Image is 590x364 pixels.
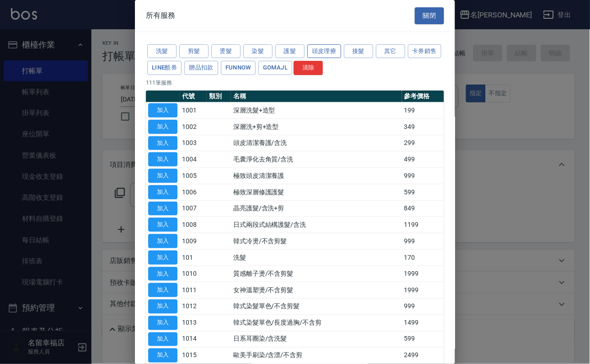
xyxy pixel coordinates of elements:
button: 護髮 [275,44,305,59]
button: 加入 [148,348,177,363]
td: 1004 [180,151,207,168]
td: 599 [402,331,445,348]
td: 深層洗+剪+造型 [231,118,402,135]
button: 染髮 [243,44,273,59]
button: 頭皮理療 [307,44,341,59]
button: 加入 [148,234,177,248]
td: 毛囊淨化去角質/含洗 [231,151,402,168]
td: 999 [402,233,445,250]
td: 1002 [180,118,207,135]
td: 質感離子燙/不含剪髮 [231,266,402,282]
td: 1499 [402,315,445,331]
td: 1008 [180,217,207,233]
td: 1199 [402,217,445,233]
td: 韓式染髮單色/不含剪髮 [231,299,402,315]
button: 接髮 [344,44,373,59]
td: 極致深層修護護髮 [231,184,402,200]
th: 參考價格 [402,91,445,102]
button: 卡券銷售 [408,44,442,59]
button: GOMAJL [258,61,292,75]
td: 1009 [180,233,207,250]
td: 499 [402,151,445,168]
button: 加入 [148,251,177,265]
button: 加入 [148,185,177,199]
p: 111 筆服務 [146,79,444,87]
td: 999 [402,168,445,184]
td: 1010 [180,266,207,282]
td: 1999 [402,266,445,282]
td: 2499 [402,348,445,364]
button: 加入 [148,152,177,166]
td: 1005 [180,168,207,184]
td: 299 [402,135,445,151]
td: 晶亮護髮/含洗+剪 [231,200,402,217]
td: 1001 [180,102,207,119]
td: 極致頭皮清潔養護 [231,168,402,184]
button: 加入 [148,300,177,314]
td: 洗髮 [231,249,402,266]
td: 349 [402,118,445,135]
button: 關閉 [415,7,444,24]
th: 類別 [207,91,231,102]
button: 加入 [148,316,177,330]
button: FUNNOW [221,61,256,75]
td: 日系耳圈染/含洗髮 [231,331,402,348]
button: 其它 [376,44,405,59]
td: 599 [402,184,445,200]
td: 1003 [180,135,207,151]
button: 加入 [148,120,177,134]
td: 1015 [180,348,207,364]
button: 加入 [148,169,177,183]
td: 韓式染髮單色/長度過胸/不含剪 [231,315,402,331]
td: 深層洗髮+造型 [231,102,402,119]
button: 加入 [148,267,177,281]
button: 加入 [148,283,177,297]
td: 1012 [180,299,207,315]
td: 1006 [180,184,207,200]
th: 名稱 [231,91,402,102]
button: 贈品扣款 [184,61,218,75]
span: 所有服務 [146,11,175,20]
td: 1011 [180,282,207,299]
button: 加入 [148,218,177,232]
th: 代號 [180,91,207,102]
button: 加入 [148,103,177,118]
td: 1999 [402,282,445,299]
button: 加入 [148,332,177,347]
button: 剪髮 [179,44,209,59]
td: 849 [402,200,445,217]
td: 101 [180,249,207,266]
td: 199 [402,102,445,119]
button: 加入 [148,136,177,150]
td: 170 [402,249,445,266]
td: 1007 [180,200,207,217]
td: 1013 [180,315,207,331]
td: 日式兩段式結構護髮/含洗 [231,217,402,233]
td: 女神溫塑燙/不含剪髮 [231,282,402,299]
td: 頭皮清潔養護/含洗 [231,135,402,151]
td: 1014 [180,331,207,348]
td: 999 [402,299,445,315]
td: 韓式冷燙/不含剪髮 [231,233,402,250]
td: 歐美手刷染/含漂/不含剪 [231,348,402,364]
button: 燙髮 [211,44,241,59]
button: 洗髮 [147,44,177,59]
button: 加入 [148,202,177,216]
button: 清除 [294,61,323,75]
button: LINE酷券 [147,61,182,75]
